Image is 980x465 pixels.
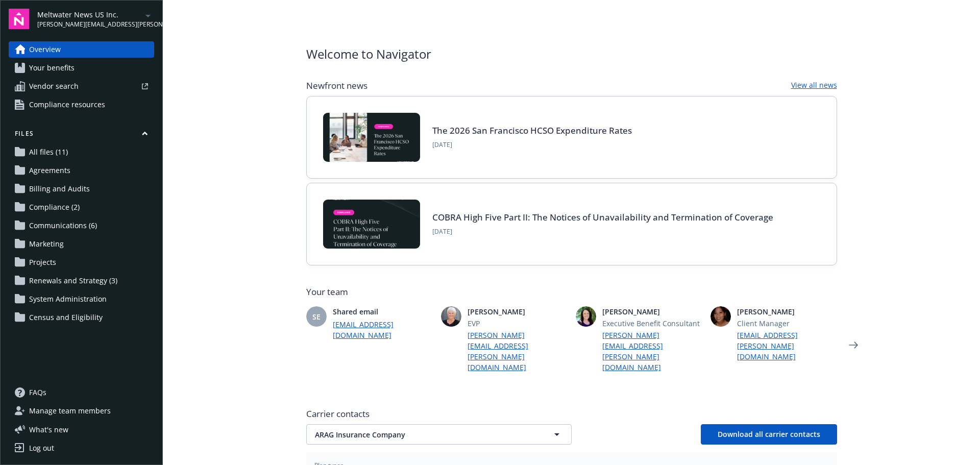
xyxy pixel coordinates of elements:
[9,217,154,234] a: Communications (6)
[9,41,154,58] a: Overview
[576,306,596,327] img: photo
[701,424,837,445] button: Download all carrier contacts
[441,306,461,327] img: photo
[29,60,75,76] span: Your benefits
[29,181,90,197] span: Billing and Audits
[737,306,837,317] span: [PERSON_NAME]
[718,429,820,439] span: Download all carrier contacts
[602,306,702,317] span: [PERSON_NAME]
[323,200,420,249] img: BLOG-Card Image - Compliance - COBRA High Five Pt 2 - 08-21-25.jpg
[9,254,154,271] a: Projects
[333,319,433,340] a: [EMAIL_ADDRESS][DOMAIN_NAME]
[37,9,154,29] button: Meltwater News US Inc.[PERSON_NAME][EMAIL_ADDRESS][PERSON_NAME][DOMAIN_NAME]arrowDropDown
[29,309,103,326] span: Census and Eligibility
[9,9,29,29] img: navigator-logo.svg
[37,9,142,20] span: Meltwater News US Inc.
[9,273,154,289] a: Renewals and Strategy (3)
[9,181,154,197] a: Billing and Audits
[306,408,837,420] span: Carrier contacts
[142,9,154,21] a: arrowDropDown
[468,330,568,373] a: [PERSON_NAME][EMAIL_ADDRESS][PERSON_NAME][DOMAIN_NAME]
[29,78,79,94] span: Vendor search
[333,306,433,317] span: Shared email
[9,78,154,94] a: Vendor search
[315,429,527,440] span: ARAG Insurance Company
[29,384,46,401] span: FAQs
[29,291,107,307] span: System Administration
[29,41,61,58] span: Overview
[29,403,111,419] span: Manage team members
[9,60,154,76] a: Your benefits
[29,162,70,179] span: Agreements
[29,440,54,456] div: Log out
[306,80,367,92] span: Newfront news
[432,125,632,136] a: The 2026 San Francisco HCSO Expenditure Rates
[602,330,702,373] a: [PERSON_NAME][EMAIL_ADDRESS][PERSON_NAME][DOMAIN_NAME]
[29,236,64,252] span: Marketing
[29,96,105,113] span: Compliance resources
[29,424,68,435] span: What ' s new
[845,337,862,353] a: Next
[306,424,572,445] button: ARAG Insurance Company
[9,403,154,419] a: Manage team members
[468,318,568,329] span: EVP
[432,227,773,236] span: [DATE]
[323,113,420,162] img: BLOG+Card Image - Compliance - 2026 SF HCSO Expenditure Rates - 08-26-25.jpg
[29,254,56,271] span: Projects
[29,273,117,289] span: Renewals and Strategy (3)
[9,424,85,435] button: What's new
[29,144,68,160] span: All files (11)
[432,211,773,223] a: COBRA High Five Part II: The Notices of Unavailability and Termination of Coverage
[737,318,837,329] span: Client Manager
[29,199,80,215] span: Compliance (2)
[737,330,837,362] a: [EMAIL_ADDRESS][PERSON_NAME][DOMAIN_NAME]
[9,96,154,113] a: Compliance resources
[9,199,154,215] a: Compliance (2)
[9,129,154,142] button: Files
[306,286,837,298] span: Your team
[9,291,154,307] a: System Administration
[37,20,142,29] span: [PERSON_NAME][EMAIL_ADDRESS][PERSON_NAME][DOMAIN_NAME]
[468,306,568,317] span: [PERSON_NAME]
[312,311,321,322] span: SE
[9,384,154,401] a: FAQs
[9,236,154,252] a: Marketing
[9,162,154,179] a: Agreements
[432,140,632,150] span: [DATE]
[602,318,702,329] span: Executive Benefit Consultant
[9,144,154,160] a: All files (11)
[29,217,97,234] span: Communications (6)
[306,45,431,63] span: Welcome to Navigator
[9,309,154,326] a: Census and Eligibility
[791,80,837,92] a: View all news
[710,306,731,327] img: photo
